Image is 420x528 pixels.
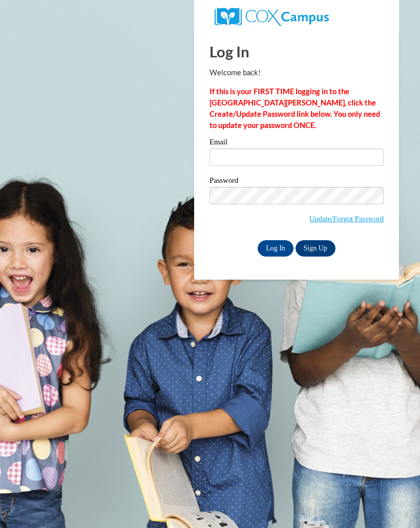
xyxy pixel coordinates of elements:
p: Welcome back! [209,67,384,78]
a: Sign Up [296,240,335,257]
label: Email [209,138,384,149]
a: COX Campus [215,12,329,20]
strong: If this is your FIRST TIME logging in to the [GEOGRAPHIC_DATA][PERSON_NAME], click the Create/Upd... [209,87,380,130]
a: Update/Forgot Password [309,215,384,223]
label: Password [209,177,384,187]
input: Log In [258,240,293,257]
h1: Log In [209,41,384,62]
img: COX Campus [215,8,329,26]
